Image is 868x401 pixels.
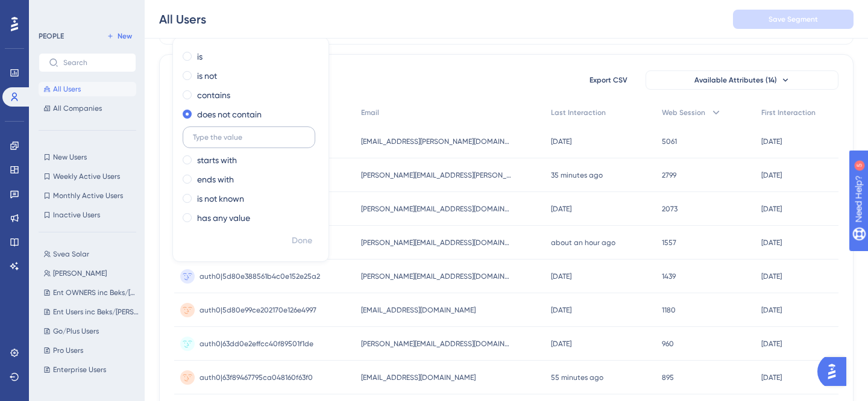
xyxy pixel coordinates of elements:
[53,152,87,162] span: New Users
[662,305,676,315] span: 1180
[551,137,571,146] time: [DATE]
[63,58,126,67] input: Search
[662,137,677,146] span: 5061
[761,108,816,117] span: First Interaction
[197,153,237,167] label: starts with
[551,306,571,314] time: [DATE]
[53,84,81,94] span: All Users
[551,108,606,117] span: Last Interaction
[53,365,106,375] span: Enterprise Users
[761,340,782,348] time: [DATE]
[662,170,676,180] span: 2799
[361,272,512,281] span: [PERSON_NAME][EMAIL_ADDRESS][DOMAIN_NAME]
[733,10,854,29] button: Save Segment
[28,3,75,17] span: Need Help?
[662,272,676,281] span: 1439
[39,266,143,281] button: [PERSON_NAME]
[817,353,854,390] iframe: UserGuiding AI Assistant Launcher
[39,82,136,96] button: All Users
[662,373,674,382] span: 895
[551,171,603,179] time: 35 minutes ago
[39,305,143,319] button: Ent Users inc Beks/[PERSON_NAME]
[39,343,143,358] button: Pro Users
[197,191,244,206] label: is not known
[646,70,838,90] button: Available Attributes (14)
[53,288,139,297] span: Ent OWNERS inc Beks/[PERSON_NAME]
[361,339,512,349] span: [PERSON_NAME][EMAIL_ADDRESS][DOMAIN_NAME]
[761,272,782,281] time: [DATE]
[551,340,571,348] time: [DATE]
[84,6,87,16] div: 5
[118,31,132,41] span: New
[102,29,136,43] button: New
[285,230,319,252] button: Done
[39,324,143,338] button: Go/Plus Users
[39,31,64,41] div: PEOPLE
[361,204,512,214] span: [PERSON_NAME][EMAIL_ADDRESS][DOMAIN_NAME]
[578,70,638,90] button: Export CSV
[761,373,782,382] time: [DATE]
[53,210,100,220] span: Inactive Users
[361,137,512,146] span: [EMAIL_ADDRESS][PERSON_NAME][DOMAIN_NAME]
[159,11,206,28] div: All Users
[551,205,571,213] time: [DATE]
[200,373,313,382] span: auth0|63f89467795ca048160f63f0
[662,339,674,349] span: 960
[197,107,262,122] label: does not contain
[761,306,782,314] time: [DATE]
[200,272,320,281] span: auth0|5d80e388561b4c0e152e25a2
[761,137,782,146] time: [DATE]
[694,75,777,85] span: Available Attributes (14)
[53,191,123,200] span: Monthly Active Users
[761,205,782,213] time: [DATE]
[39,208,136,222] button: Inactive Users
[769,14,818,24] span: Save Segment
[39,169,136,184] button: Weekly Active Users
[662,204,678,214] span: 2073
[361,373,476,382] span: [EMAIL_ADDRESS][DOMAIN_NAME]
[551,238,615,247] time: about an hour ago
[197,172,234,187] label: ends with
[292,234,312,248] span: Done
[551,373,603,382] time: 55 minutes ago
[39,247,143,261] button: Svea Solar
[197,69,217,83] label: is not
[662,238,676,247] span: 1557
[200,305,316,315] span: auth0|5d80e99ce202170e126e4997
[53,307,139,317] span: Ent Users inc Beks/[PERSON_NAME]
[39,188,136,203] button: Monthly Active Users
[53,249,89,259] span: Svea Solar
[590,75,627,85] span: Export CSV
[53,269,107,278] span: [PERSON_NAME]
[39,362,143,377] button: Enterprise Users
[39,101,136,116] button: All Companies
[197,49,203,64] label: is
[200,339,313,349] span: auth0|63dd0e2effcc40f89501f1de
[361,238,512,247] span: [PERSON_NAME][EMAIL_ADDRESS][DOMAIN_NAME]
[39,285,143,300] button: Ent OWNERS inc Beks/[PERSON_NAME]
[361,305,476,315] span: [EMAIL_ADDRESS][DOMAIN_NAME]
[53,346,83,355] span: Pro Users
[551,272,571,281] time: [DATE]
[53,172,120,181] span: Weekly Active Users
[53,326,99,336] span: Go/Plus Users
[53,104,102,113] span: All Companies
[761,238,782,247] time: [DATE]
[761,171,782,179] time: [DATE]
[662,108,705,117] span: Web Session
[39,150,136,164] button: New Users
[197,88,230,102] label: contains
[197,211,250,225] label: has any value
[361,108,379,117] span: Email
[193,133,305,141] input: Type the value
[361,170,512,180] span: [PERSON_NAME][EMAIL_ADDRESS][PERSON_NAME][DOMAIN_NAME]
